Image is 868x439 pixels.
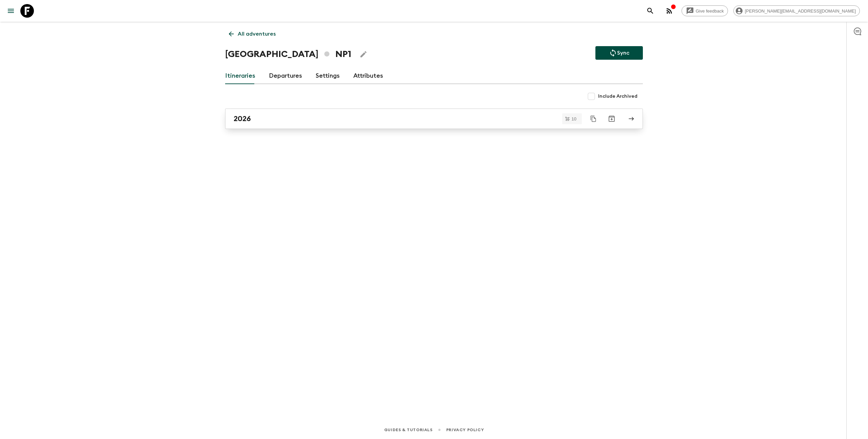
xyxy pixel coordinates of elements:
span: Include Archived [598,93,637,100]
span: Give feedback [692,8,728,14]
h1: [GEOGRAPHIC_DATA] NP1 [225,47,351,61]
span: [PERSON_NAME][EMAIL_ADDRESS][DOMAIN_NAME] [741,8,860,14]
button: Edit Adventure Title [357,47,370,61]
a: 2026 [225,109,643,129]
a: Itineraries [225,68,255,84]
button: Sync adventure departures to the booking engine [595,46,643,60]
a: All adventures [225,27,279,41]
a: Settings [316,68,340,84]
a: Privacy Policy [446,426,484,434]
h2: 2026 [234,114,251,123]
a: Departures [269,68,302,84]
button: Archive [605,112,618,126]
p: All adventures [238,30,276,38]
span: 10 [568,117,580,121]
button: search adventures [644,4,657,18]
div: [PERSON_NAME][EMAIL_ADDRESS][DOMAIN_NAME] [733,5,860,16]
p: Sync [617,49,629,57]
button: menu [4,4,18,18]
a: Guides & Tutorials [384,426,433,434]
a: Give feedback [682,5,728,16]
button: Duplicate [587,113,599,125]
a: Attributes [353,68,383,84]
